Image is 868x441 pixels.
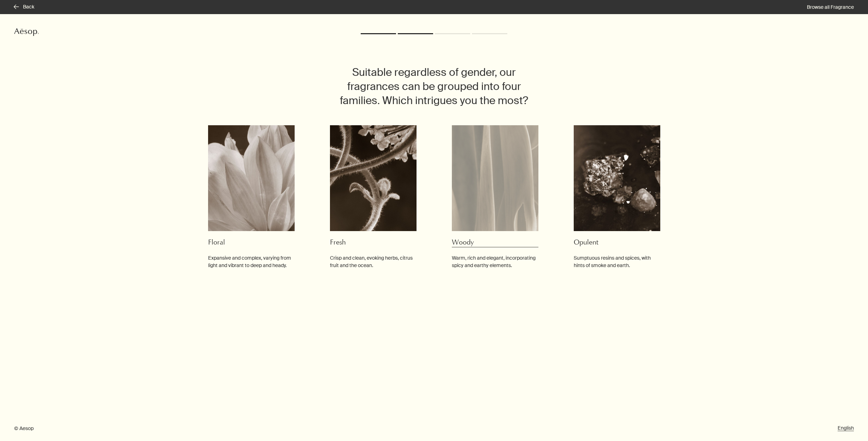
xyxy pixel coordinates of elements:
[14,425,34,432] span: © Aesop
[208,125,295,270] button: FloralFloralExpansive and complex, varying from light and vibrant to deep and heady.
[472,33,507,34] li: : Step 4
[574,238,660,248] h3: Opulent
[452,125,538,270] button: testWoodyWarm, rich and elegant, incorporating spicy and earthy elements.
[452,254,538,269] p: Warm, rich and elegant, incorporating spicy and earthy elements.
[452,125,538,231] img: test
[574,125,660,270] button: testOpulentSumptuous resins and spices, with hints of smoke and earth.
[328,65,540,108] h2: Suitable regardless of gender, our fragrances can be grouped into four families. Which intrigues ...
[574,125,660,231] img: test
[208,254,295,269] p: Expansive and complex, varying from light and vibrant to deep and heady.
[330,238,417,248] h3: Fresh
[807,4,854,10] a: Browse all Fragrance
[330,125,417,270] button: testFreshCrisp and clean, evoking herbs, citrus fruit and the ocean.
[208,238,295,248] h3: Floral
[14,28,39,36] svg: Aesop
[398,33,433,34] li: Current: Step 2
[435,33,470,34] li: : Step 3
[574,254,660,269] p: Sumptuous resins and spices, with hints of smoke and earth.
[14,4,34,11] button: Back
[361,33,396,34] li: Completed: Step 1
[208,125,295,231] img: Floral
[330,125,417,231] img: test
[452,238,538,248] h3: Woody
[330,254,417,269] p: Crisp and clean, evoking herbs, citrus fruit and the ocean.
[14,28,39,38] a: Aesop
[838,425,854,431] a: English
